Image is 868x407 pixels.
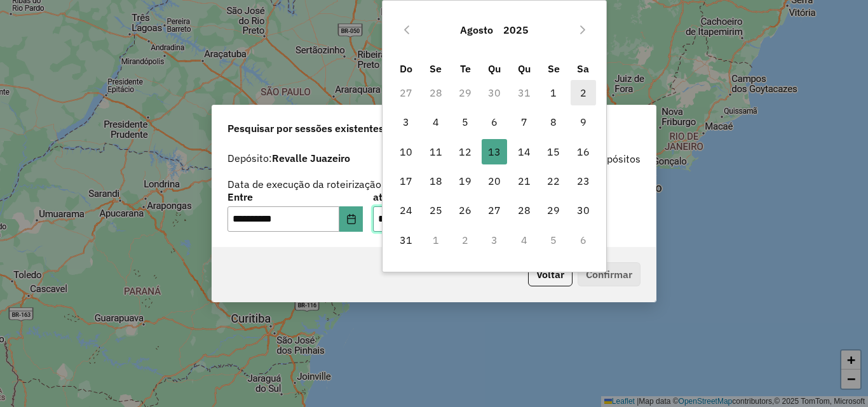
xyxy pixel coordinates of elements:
[452,168,478,194] span: 19
[571,109,596,135] span: 9
[510,137,539,166] td: 14
[451,225,480,255] td: 2
[568,225,597,255] td: 6
[451,166,480,196] td: 19
[391,78,421,107] td: 27
[339,206,363,232] button: Choose Date
[452,139,478,164] span: 12
[391,166,421,196] td: 17
[227,189,363,204] label: Entre
[421,225,451,255] td: 1
[498,15,534,45] button: Choose Year
[539,166,568,196] td: 22
[227,150,350,166] label: Depósito:
[421,166,451,196] td: 18
[480,196,509,225] td: 27
[568,137,597,166] td: 16
[482,168,507,194] span: 20
[391,225,421,255] td: 31
[272,152,350,164] strong: Revalle Juazeiro
[541,109,566,135] span: 8
[577,62,589,75] span: Sa
[227,177,384,192] label: Data de execução da roteirização:
[373,189,508,204] label: até
[510,225,539,255] td: 4
[539,225,568,255] td: 5
[571,80,596,105] span: 2
[400,62,412,75] span: Do
[488,62,501,75] span: Qu
[480,225,509,255] td: 3
[460,62,471,75] span: Te
[568,78,597,107] td: 2
[482,197,507,223] span: 27
[541,197,566,223] span: 29
[512,168,537,194] span: 21
[482,139,507,164] span: 13
[391,137,421,166] td: 10
[539,137,568,166] td: 15
[528,262,573,286] button: Voltar
[518,62,531,75] span: Qu
[541,168,566,194] span: 22
[480,166,509,196] td: 20
[227,121,384,136] span: Pesquisar por sessões existentes
[423,139,449,164] span: 11
[548,62,560,75] span: Se
[423,168,449,194] span: 18
[452,197,478,223] span: 26
[421,196,451,225] td: 25
[510,196,539,225] td: 28
[421,137,451,166] td: 11
[391,196,421,225] td: 24
[393,139,419,164] span: 10
[451,107,480,137] td: 5
[393,197,419,223] span: 24
[393,109,419,135] span: 3
[510,107,539,137] td: 7
[393,168,419,194] span: 17
[451,196,480,225] td: 26
[568,107,597,137] td: 9
[539,78,568,107] td: 1
[510,78,539,107] td: 31
[421,78,451,107] td: 28
[541,139,566,164] span: 15
[451,137,480,166] td: 12
[512,197,537,223] span: 28
[482,109,507,135] span: 6
[512,109,537,135] span: 7
[397,20,417,40] button: Previous Month
[480,137,509,166] td: 13
[423,109,449,135] span: 4
[393,227,419,253] span: 31
[455,15,498,45] button: Choose Month
[571,168,596,194] span: 23
[480,78,509,107] td: 30
[452,109,478,135] span: 5
[573,20,593,40] button: Next Month
[451,78,480,107] td: 29
[421,107,451,137] td: 4
[391,107,421,137] td: 3
[539,107,568,137] td: 8
[571,197,596,223] span: 30
[539,196,568,225] td: 29
[480,107,509,137] td: 6
[541,80,566,105] span: 1
[568,166,597,196] td: 23
[510,166,539,196] td: 21
[512,139,537,164] span: 14
[568,196,597,225] td: 30
[571,139,596,164] span: 16
[430,62,442,75] span: Se
[423,197,449,223] span: 25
